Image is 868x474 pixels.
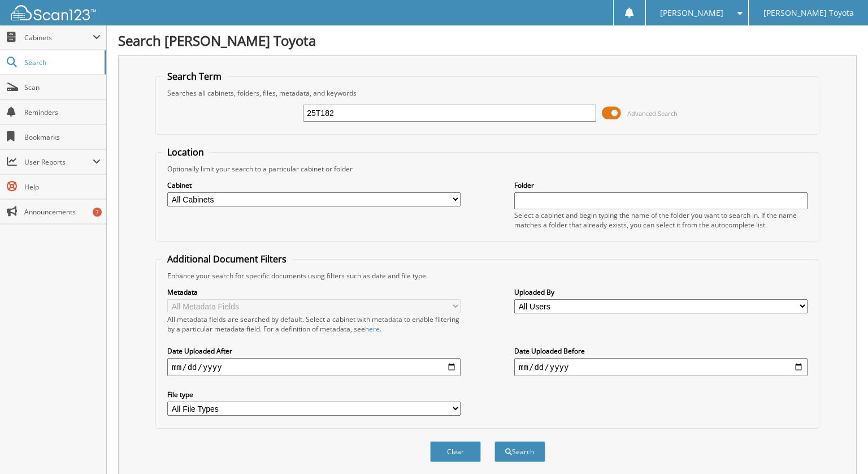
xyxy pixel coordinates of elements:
[24,58,99,67] span: Search
[627,109,678,118] span: Advanced Search
[660,10,723,16] span: [PERSON_NAME]
[162,146,210,158] legend: Location
[514,358,808,376] input: end
[118,31,857,50] h1: Search [PERSON_NAME] Toyota
[162,253,292,265] legend: Additional Document Filters
[162,164,813,174] div: Optionally limit your search to a particular cabinet or folder
[811,420,868,474] iframe: Chat Widget
[167,314,461,334] div: All metadata fields are searched by default. Select a cabinet with metadata to enable filtering b...
[167,358,461,376] input: start
[24,207,101,217] span: Announcements
[93,208,102,217] div: 7
[24,182,101,192] span: Help
[11,5,96,20] img: scan123-logo-white.svg
[763,10,854,16] span: [PERSON_NAME] Toyota
[365,324,380,334] a: here
[430,441,481,462] button: Clear
[514,210,808,230] div: Select a cabinet and begin typing the name of the folder you want to search in. If the name match...
[162,271,813,281] div: Enhance your search for specific documents using filters such as date and file type.
[24,83,101,92] span: Scan
[24,132,101,142] span: Bookmarks
[167,287,461,297] label: Metadata
[167,390,461,399] label: File type
[167,180,461,190] label: Cabinet
[514,346,808,356] label: Date Uploaded Before
[24,33,93,42] span: Cabinets
[24,157,93,167] span: User Reports
[162,70,227,83] legend: Search Term
[514,180,808,190] label: Folder
[167,346,461,356] label: Date Uploaded After
[494,441,545,462] button: Search
[24,107,101,117] span: Reminders
[162,88,813,98] div: Searches all cabinets, folders, files, metadata, and keywords
[514,287,808,297] label: Uploaded By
